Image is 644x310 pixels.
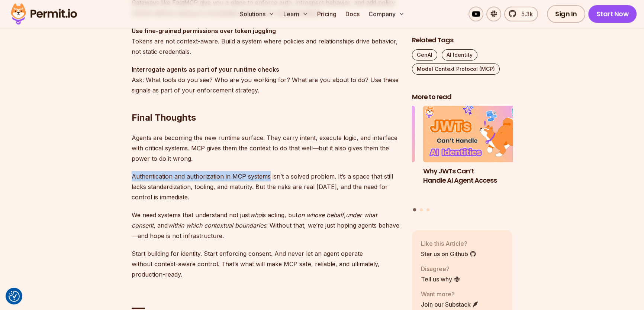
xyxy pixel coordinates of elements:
a: AI Identity [442,49,477,61]
p: Authentication and authorization in MCP systems isn’t a solved problem. It’s a space that still l... [132,171,400,202]
a: Model Context Protocol (MCP) [412,63,500,75]
a: Why JWTs Can’t Handle AI Agent AccessWhy JWTs Can’t Handle AI Agent Access [423,106,524,204]
p: Disagree? [421,264,460,273]
a: Star us on Github [421,249,476,258]
a: Sign In [547,5,585,23]
button: Go to slide 3 [426,208,429,211]
a: Start Now [588,5,637,23]
p: We need systems that understand not just is acting, but , , and . Without that, we’re just hoping... [132,210,400,241]
strong: Interrogate agents as part of your runtime checks [132,66,279,73]
h3: Why JWTs Can’t Handle AI Agent Access [423,167,524,185]
button: Company [366,7,408,22]
a: Tell us why [421,275,460,284]
a: Docs [342,7,363,22]
p: Want more? [421,290,479,298]
p: Agents are becoming the new runtime surface. They carry intent, execute logic, and interface with... [132,133,400,164]
button: Learn [280,7,311,22]
em: on whose behalf [297,211,344,219]
p: Ask: What tools do you see? Who are you working for? What are you about to do? Use these signals ... [132,64,400,95]
h2: More to read [412,92,512,102]
button: Solutions [237,7,277,22]
img: Revisit consent button [9,291,20,302]
a: Join our Substack [421,300,479,309]
em: within which contextual boundaries [168,222,266,229]
p: Tokens are not context-aware. Build a system where policies and relationships drive behavior, not... [132,26,400,57]
a: 5.3k [504,7,538,22]
div: Posts [412,106,512,213]
img: Permit logo [7,1,80,27]
a: Pricing [314,7,339,22]
p: Like this Article? [421,239,476,248]
img: Why JWTs Can’t Handle AI Agent Access [423,106,524,163]
a: GenAI [412,49,437,61]
p: Start building for identity. Start enforcing consent. And never let an agent operate without cont... [132,248,400,280]
li: 1 of 3 [423,106,524,204]
button: Go to slide 2 [420,208,423,211]
h2: Related Tags [412,36,512,45]
em: who [250,211,262,219]
span: 5.3k [517,10,533,19]
h2: Final Thoughts [132,82,400,124]
button: Consent Preferences [9,291,20,302]
button: Go to slide 1 [413,208,416,212]
strong: Use fine-grained permissions over token juggling [132,27,276,35]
